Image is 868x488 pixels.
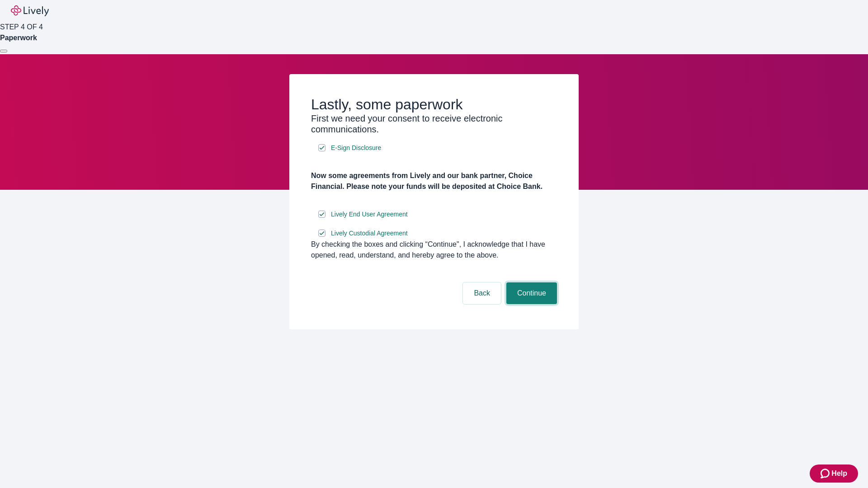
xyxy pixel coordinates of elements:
a: e-sign disclosure document [329,209,410,220]
a: e-sign disclosure document [329,228,410,239]
button: Continue [506,282,557,304]
a: e-sign disclosure document [329,142,383,154]
span: E-Sign Disclosure [331,143,381,153]
span: Help [831,468,847,479]
span: Lively End User Agreement [331,210,408,219]
img: Lively [11,5,49,16]
div: By checking the boxes and clicking “Continue", I acknowledge that I have opened, read, understand... [311,239,557,261]
h2: Lastly, some paperwork [311,96,557,113]
button: Zendesk support iconHelp [810,465,858,483]
h4: Now some agreements from Lively and our bank partner, Choice Financial. Please note your funds wi... [311,170,557,192]
button: Back [463,282,501,304]
h3: First we need your consent to receive electronic communications. [311,113,557,135]
span: Lively Custodial Agreement [331,229,408,238]
svg: Zendesk support icon [821,468,831,479]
